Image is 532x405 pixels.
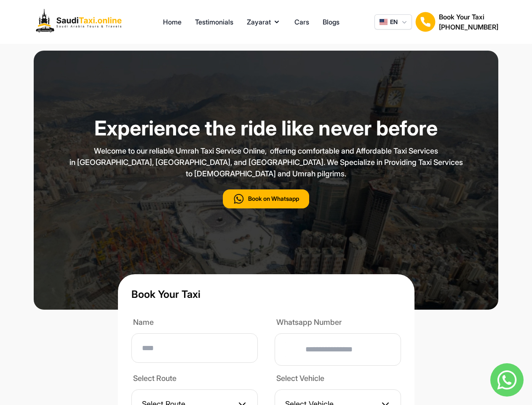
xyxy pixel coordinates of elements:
button: EN [374,14,412,30]
img: call [233,193,245,205]
h1: Book Your Taxi [439,12,498,22]
img: Logo [34,7,128,37]
h1: Book Your Taxi [131,288,401,301]
label: Name [131,316,258,330]
p: Welcome to our reliable Umrah Taxi Service Online, offering comfortable and Affordable Taxi Servi... [56,145,477,179]
a: Blogs [323,17,340,27]
button: Zayarat [247,17,281,27]
h1: Experience the ride like never before [56,118,477,138]
span: EN [390,18,398,26]
button: Book on Whatsapp [223,189,309,208]
img: Book Your Taxi [415,12,436,32]
label: Select Route [131,373,258,386]
a: Cars [294,17,309,27]
img: whatsapp [490,363,524,397]
a: Testimonials [195,17,233,27]
a: Home [163,17,182,27]
label: Whatsapp Number [275,316,401,330]
label: Select Vehicle [275,373,401,386]
h2: [PHONE_NUMBER] [439,22,498,32]
div: Book Your Taxi [439,12,498,32]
